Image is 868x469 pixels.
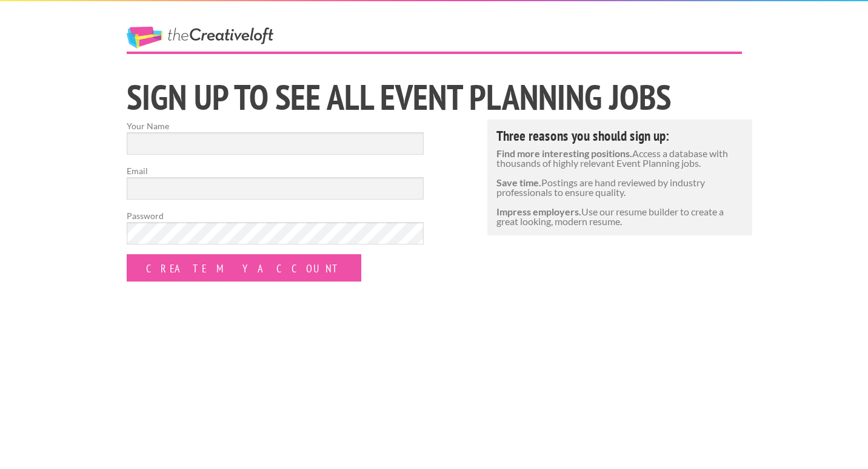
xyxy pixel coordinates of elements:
[496,129,744,143] h4: Three reasons you should sign up:
[496,177,541,188] strong: Save time.
[496,206,581,217] strong: Impress employers.
[127,222,424,245] input: Password
[127,120,424,155] label: Your Name
[496,147,632,159] strong: Find more interesting positions.
[127,27,273,49] a: The Creative Loft
[487,120,753,235] div: Access a database with thousands of highly relevant Event Planning jobs. Postings are hand review...
[127,132,424,155] input: Your Name
[127,177,424,200] input: Email
[127,164,424,200] label: Email
[127,79,742,115] h1: Sign Up to See All Event Planning jobs
[127,254,361,282] input: Create my Account
[127,209,424,245] label: Password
